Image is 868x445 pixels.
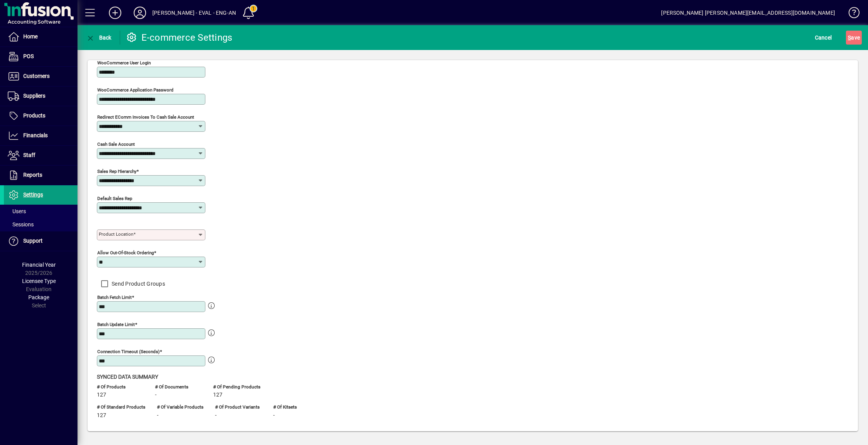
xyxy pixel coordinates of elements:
span: # of Product Variants [215,405,262,410]
a: Knowledge Base [843,2,858,27]
mat-label: Connection timeout (seconds) [97,349,160,354]
span: Users [8,208,26,214]
span: - [155,392,157,398]
span: 127 [213,392,222,398]
div: [PERSON_NAME] [PERSON_NAME][EMAIL_ADDRESS][DOMAIN_NAME] [661,7,835,19]
span: Package [28,294,49,300]
mat-label: Sales Rep Hierarchy [97,169,136,174]
mat-label: WooCommerce Application Password [97,87,174,93]
button: Cancel [813,31,834,45]
span: Products [23,112,45,119]
mat-label: Cash sale account [97,141,135,147]
a: Products [4,106,77,126]
mat-label: Default sales rep [97,196,132,201]
a: Users [4,205,77,218]
span: # of Variable Products [157,405,203,410]
span: POS [23,53,34,59]
app-page-header-button: Back [77,31,120,45]
span: Cancel [815,31,832,44]
a: Customers [4,67,77,86]
a: Suppliers [4,86,77,106]
a: Staff [4,146,77,165]
span: Synced Data Summary [97,374,158,380]
span: Support [23,238,43,244]
span: Home [23,33,38,40]
mat-label: Batch fetch limit [97,295,132,300]
span: Financial Year [22,262,56,268]
span: Staff [23,152,35,158]
span: ave [848,31,860,44]
button: Profile [127,6,152,20]
span: Suppliers [23,93,45,99]
button: Back [84,31,114,45]
span: - [157,412,158,419]
mat-label: Product location [99,231,133,237]
div: [PERSON_NAME] - EVAL - ENG-AN [152,7,236,19]
span: Licensee Type [22,278,56,284]
a: Financials [4,126,77,145]
span: Back [86,34,112,41]
span: - [273,412,275,419]
mat-label: WooCommerce User Login [97,60,151,66]
span: Sessions [8,221,34,228]
span: # of Pending Products [213,385,260,390]
span: Settings [23,191,43,198]
span: # of Kitsets [273,405,320,410]
span: Reports [23,172,42,178]
span: Customers [23,73,50,79]
mat-label: Batch update limit [97,322,135,327]
a: POS [4,47,77,66]
a: Reports [4,166,77,185]
span: S [848,34,851,41]
span: # of Documents [155,385,201,390]
div: E-commerce Settings [126,31,232,44]
button: Add [103,6,127,20]
span: 127 [97,412,106,419]
span: # of Standard Products [97,405,145,410]
span: # of Products [97,385,143,390]
a: Support [4,231,77,251]
span: Financials [23,132,48,138]
label: Send Product Groups [110,280,165,288]
button: Save [846,31,862,45]
span: 127 [97,392,106,398]
span: - [215,412,217,419]
a: Sessions [4,218,77,231]
mat-label: Redirect eComm Invoices to Cash Sale Account [97,114,194,120]
mat-label: Allow out-of-stock ordering [97,250,154,255]
a: Home [4,27,77,47]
